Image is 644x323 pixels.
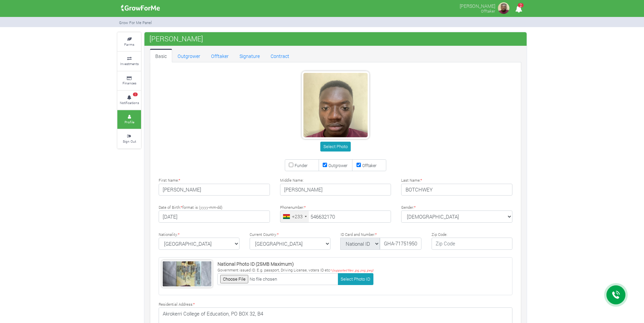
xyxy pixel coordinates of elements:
small: Investments [120,61,139,66]
span: 2 [518,3,524,7]
div: +233 [292,213,303,220]
a: Outgrower [172,49,206,62]
input: Type Date of Birth (YYYY-MM-DD) [159,210,270,223]
label: Last Name: [401,178,422,183]
input: First Name [159,184,270,196]
i: Notifications [512,1,525,17]
label: Phonenumber: [280,205,306,210]
input: Last Name [401,184,512,196]
input: ID Number [380,238,421,250]
small: Offtaker [481,8,495,14]
a: Farms [117,33,141,51]
i: * (supported files .jpg, png, jpeg) [330,268,373,272]
label: Zip Code: [432,232,447,238]
span: [PERSON_NAME] [148,32,205,45]
a: Investments [117,52,141,70]
input: Middle Name [280,184,391,196]
small: Sign Out [123,139,136,144]
small: Finances [122,81,136,85]
input: Offtaker [356,163,361,167]
button: Select Photo ID [338,273,373,285]
input: Funder [289,163,293,167]
label: ID Card and Number: [341,232,377,238]
div: Ghana (Gaana): +233 [280,211,309,222]
a: Offtaker [206,49,234,62]
a: Contract [265,49,295,62]
img: growforme image [497,1,510,15]
input: Zip Code [432,238,512,250]
input: Outgrower [323,163,327,167]
label: Nationality: [159,232,180,238]
label: Date of Birth: format is (yyyy-mm-dd) [159,205,223,210]
small: Grow For Me Panel [119,20,152,25]
small: Profile [124,120,134,124]
a: Profile [117,110,141,129]
a: Signature [234,49,265,62]
a: Finances [117,72,141,90]
label: Gender: [401,205,416,210]
span: 2 [133,93,138,97]
img: growforme image [119,1,162,15]
input: Phone Number [280,210,391,223]
label: Residential Address: [159,302,195,307]
small: Farms [124,42,134,47]
label: First Name: [159,178,180,183]
small: Outgrower [328,163,347,168]
small: Funder [295,163,307,168]
a: 2 Notifications [117,91,141,109]
label: Middle Name: [280,178,303,183]
a: 2 [512,6,525,13]
a: Sign Out [117,129,141,148]
small: Offtaker [362,163,376,168]
p: Government issued ID. E.g. passport, Driving License, voters ID etc [217,267,373,273]
a: Basic [150,49,172,62]
p: [PERSON_NAME] [460,1,495,9]
strong: National Photo ID (25MB Maximum) [217,261,294,267]
label: Current Country: [250,232,279,238]
button: Select Photo [320,142,350,152]
small: Notifications [120,100,139,105]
